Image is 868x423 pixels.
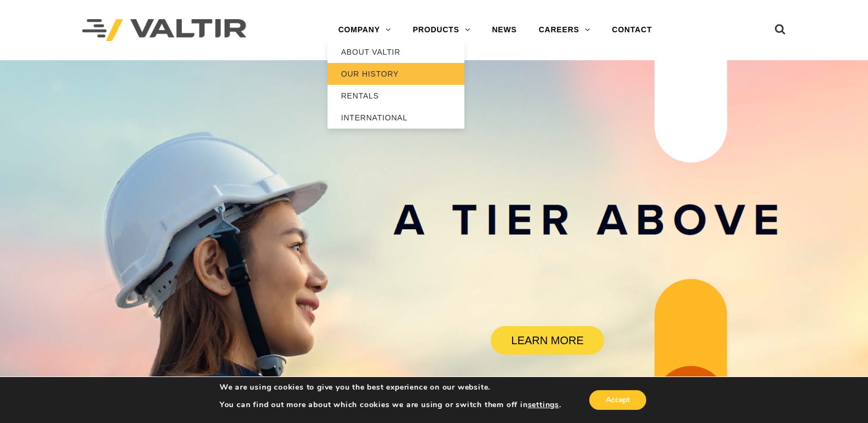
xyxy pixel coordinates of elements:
[601,19,663,41] a: CONTACT
[528,19,601,41] a: CAREERS
[402,19,481,41] a: PRODUCTS
[491,326,604,355] a: LEARN MORE
[327,41,464,63] a: ABOUT VALTIR
[82,19,246,42] img: Valtir
[327,107,464,129] a: INTERNATIONAL
[481,19,527,41] a: NEWS
[327,85,464,107] a: RENTALS
[220,383,561,392] p: We are using cookies to give you the best experience on our website.
[589,390,646,410] button: Accept
[220,400,561,410] p: You can find out more about which cookies we are using or switch them off in .
[327,19,402,41] a: COMPANY
[528,400,559,410] button: settings
[327,63,464,85] a: OUR HISTORY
